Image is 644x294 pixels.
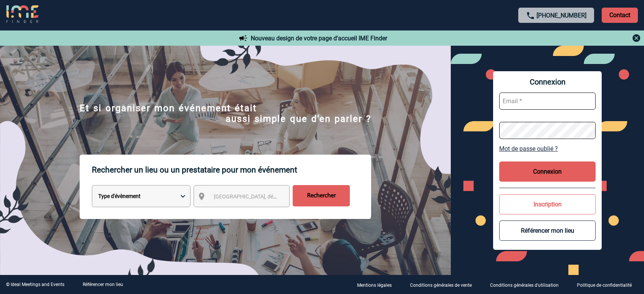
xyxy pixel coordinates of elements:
a: Mot de passe oublié ? [499,145,596,152]
button: Inscription [499,194,596,214]
a: Politique de confidentialité [571,281,644,288]
p: Mentions légales [357,283,392,288]
a: Conditions générales d'utilisation [484,281,571,288]
button: Référencer mon lieu [499,220,596,241]
p: Conditions générales d'utilisation [490,283,559,288]
p: Rechercher un lieu ou un prestataire pour mon événement [92,155,371,185]
a: Mentions légales [351,281,404,288]
div: © Ideal Meetings and Events [6,282,64,287]
p: Contact [602,8,638,23]
button: Connexion [499,161,596,182]
a: Conditions générales de vente [404,281,484,288]
span: [GEOGRAPHIC_DATA], département, région... [214,193,320,200]
a: [PHONE_NUMBER] [537,12,586,19]
p: Conditions générales de vente [410,283,472,288]
p: Politique de confidentialité [577,283,632,288]
span: Connexion [499,77,596,86]
a: Référencer mon lieu [83,282,123,287]
input: Email * [499,93,596,110]
img: call-24-px.png [526,11,535,20]
input: Rechercher [293,185,350,206]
